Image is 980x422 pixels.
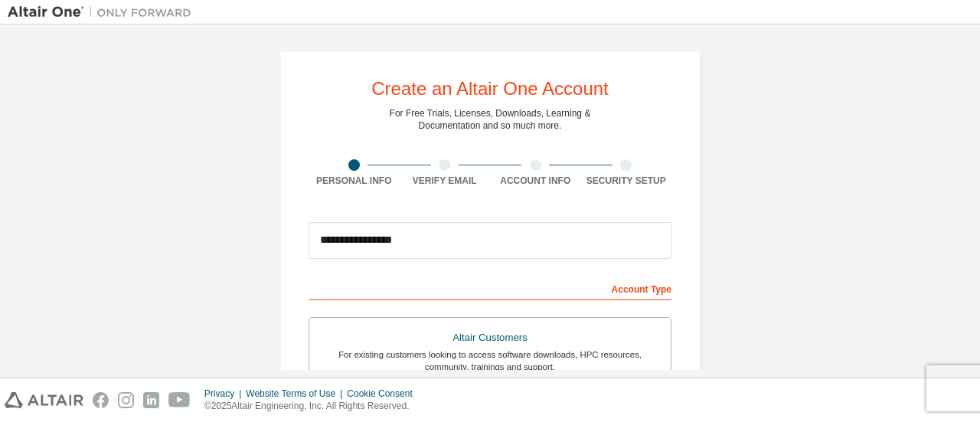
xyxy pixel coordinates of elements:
[204,400,422,413] p: © 2025 Altair Engineering, Inc. All Rights Reserved.
[400,175,491,187] div: Verify Email
[204,388,246,400] div: Privacy
[168,392,191,408] img: youtube.svg
[143,392,159,408] img: linkedin.svg
[318,327,661,348] div: Altair Customers
[5,392,83,408] img: altair_logo.svg
[246,388,347,400] div: Website Terms of Use
[318,348,661,373] div: For existing customers looking to access software downloads, HPC resources, community, trainings ...
[347,388,421,400] div: Cookie Consent
[581,175,672,187] div: Security Setup
[490,175,581,187] div: Account Info
[309,175,400,187] div: Personal Info
[93,392,109,408] img: facebook.svg
[390,107,591,132] div: For Free Trials, Licenses, Downloads, Learning & Documentation and so much more.
[309,276,671,300] div: Account Type
[8,5,199,20] img: Altair One
[118,392,134,408] img: instagram.svg
[371,80,609,98] div: Create an Altair One Account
